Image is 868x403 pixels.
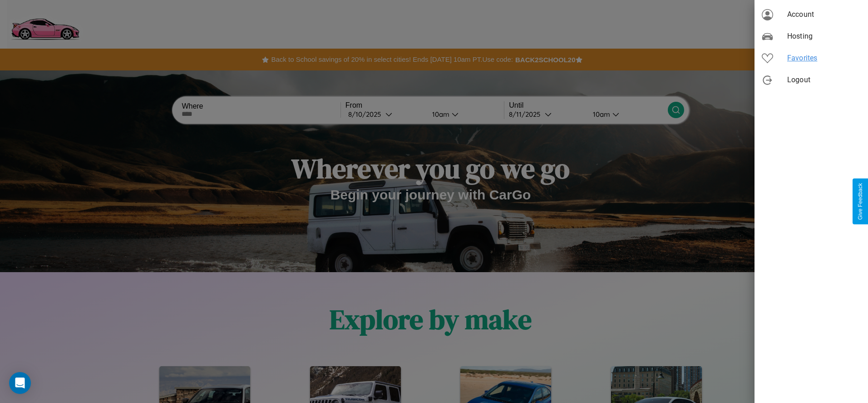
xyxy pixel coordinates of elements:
[787,31,861,42] span: Hosting
[755,47,868,69] div: Favorites
[755,4,868,25] div: Account
[9,372,31,394] div: Open Intercom Messenger
[857,183,863,220] div: Give Feedback
[755,25,868,47] div: Hosting
[787,9,861,20] span: Account
[787,75,861,85] span: Logout
[755,69,868,91] div: Logout
[787,53,861,64] span: Favorites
